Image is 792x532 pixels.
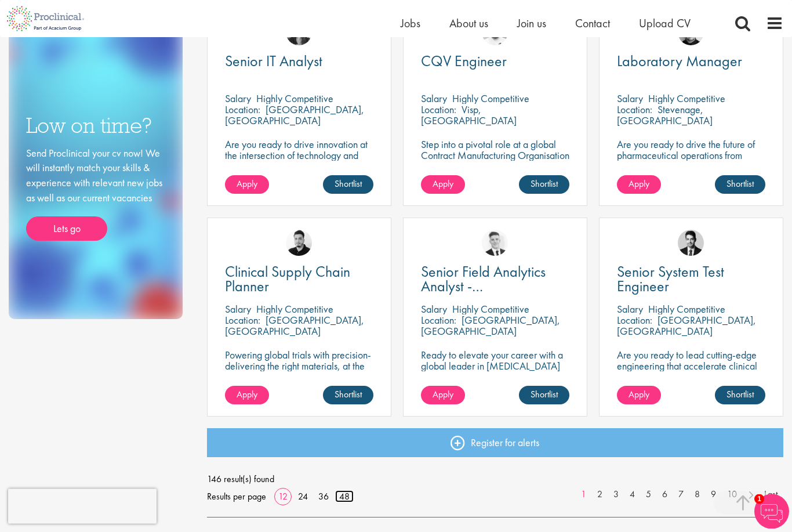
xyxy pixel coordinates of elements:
span: Apply [433,389,453,401]
a: 1 [575,488,592,502]
img: Thomas Wenig [678,230,704,256]
a: Apply [421,386,465,405]
a: Shortlist [323,386,373,405]
a: Senior System Test Engineer [617,265,765,294]
a: 4 [624,488,641,502]
a: 5 [640,488,657,502]
a: CQV Engineer [421,55,569,69]
a: 2 [591,488,608,502]
a: Upload CV [639,16,691,31]
h3: Low on time? [26,115,165,137]
a: Register for alerts [207,429,784,458]
span: Apply [237,389,257,401]
p: [GEOGRAPHIC_DATA], [GEOGRAPHIC_DATA] [225,103,364,128]
div: Send Proclinical your cv now! We will instantly match your skills & experience with relevant new ... [26,146,165,242]
a: Lets go [26,217,107,241]
a: Shortlist [715,176,765,194]
a: 12 [274,491,292,503]
a: Contact [575,16,610,31]
a: Apply [225,386,269,405]
span: Senior IT Analyst [225,52,322,71]
a: Clinical Supply Chain Planner [225,265,373,294]
a: Apply [617,176,661,194]
p: Highly Competitive [648,303,725,316]
p: Highly Competitive [256,303,333,316]
p: Are you ready to drive innovation at the intersection of technology and healthcare, transforming ... [225,139,373,194]
a: Apply [225,176,269,194]
span: Results per page [207,488,266,506]
a: 8 [689,488,706,502]
a: Shortlist [519,176,569,194]
span: CQV Engineer [421,52,507,71]
a: Apply [617,386,661,405]
span: Location: [421,103,456,117]
a: 24 [294,491,312,503]
span: Apply [433,178,453,190]
span: Location: [617,314,652,327]
span: Salary [617,303,643,316]
span: 146 result(s) found [207,471,784,488]
a: Laboratory Manager [617,55,765,69]
a: 9 [705,488,722,502]
a: Shortlist [323,176,373,194]
a: About us [449,16,488,31]
iframe: reCAPTCHA [8,489,157,524]
img: Nicolas Daniel [482,230,508,256]
span: Clinical Supply Chain Planner [225,262,350,296]
span: Location: [421,314,456,327]
a: Jobs [401,16,420,31]
span: Location: [617,103,652,117]
p: Visp, [GEOGRAPHIC_DATA] [421,103,517,128]
span: Location: [225,103,260,117]
p: Powering global trials with precision-delivering the right materials, at the right time, every time. [225,350,373,383]
a: Join us [517,16,546,31]
p: [GEOGRAPHIC_DATA], [GEOGRAPHIC_DATA] [421,314,560,338]
span: Salary [421,303,447,316]
a: Last [758,488,783,502]
p: Highly Competitive [452,92,529,106]
span: Salary [617,92,643,106]
p: Are you ready to lead cutting-edge engineering that accelerate clinical breakthroughs in biotech? [617,350,765,383]
span: 1 [754,494,764,504]
a: 7 [673,488,689,502]
p: Highly Competitive [648,92,725,106]
img: Anderson Maldonado [286,230,312,256]
p: Highly Competitive [452,303,529,316]
p: [GEOGRAPHIC_DATA], [GEOGRAPHIC_DATA] [617,314,756,338]
span: Senior System Test Engineer [617,262,724,296]
span: Salary [225,303,251,316]
p: Step into a pivotal role at a global Contract Manufacturing Organisation and help shape the futur... [421,139,569,183]
p: [GEOGRAPHIC_DATA], [GEOGRAPHIC_DATA] [225,314,364,338]
a: 10 [721,488,743,502]
span: Apply [237,178,257,190]
span: Laboratory Manager [617,52,742,71]
p: Ready to elevate your career with a global leader in [MEDICAL_DATA] care? Join us as a Senior Fie... [421,350,569,416]
a: Shortlist [715,386,765,405]
a: 3 [608,488,624,502]
a: Senior Field Analytics Analyst - [GEOGRAPHIC_DATA] and [GEOGRAPHIC_DATA] [421,265,569,294]
span: Apply [628,178,649,190]
p: Stevenage, [GEOGRAPHIC_DATA] [617,103,713,128]
p: Are you ready to drive the future of pharmaceutical operations from behind the scenes? Looking to... [617,139,765,194]
a: 48 [335,491,354,503]
p: Highly Competitive [256,92,333,106]
img: Chatbot [754,494,789,529]
a: 6 [656,488,673,502]
a: Senior IT Analyst [225,55,373,69]
span: Apply [628,389,649,401]
a: Apply [421,176,465,194]
span: Salary [421,92,447,106]
a: 36 [314,491,333,503]
a: Shortlist [519,386,569,405]
span: Salary [225,92,251,106]
span: Location: [225,314,260,327]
